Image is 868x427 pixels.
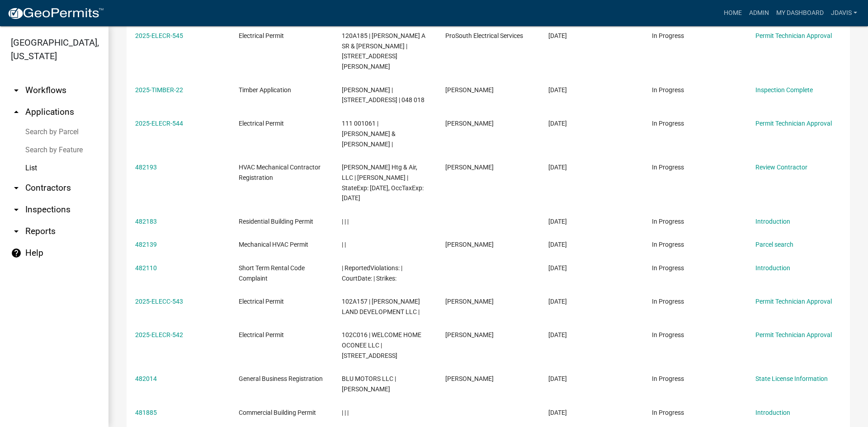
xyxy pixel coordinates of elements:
[342,298,420,315] span: 102A157 | PUTNAM LAND DEVELOPMENT LLC |
[11,204,22,215] i: arrow_drop_down
[445,375,494,382] span: Carl Mcwhorter
[445,331,494,338] span: Benjamin Chad Eldridge
[342,331,421,359] span: 102C016 | WELCOME HOME OCONEE LLC | 1140 Christian Dr
[548,32,567,39] span: 09/22/2025
[239,218,313,225] span: Residential Building Permit
[652,331,684,338] span: In Progress
[755,120,832,127] a: Permit Technician Approval
[135,331,183,338] a: 2025-ELECR-542
[652,120,684,127] span: In Progress
[827,5,861,22] a: jdavis
[548,331,567,338] span: 09/22/2025
[548,241,567,248] span: 09/22/2025
[135,86,183,94] a: 2025-TIMBER-22
[342,375,396,393] span: BLU MOTORS LLC | ANDREWS TONY
[755,241,793,248] a: Parcel search
[652,241,684,248] span: In Progress
[239,331,284,338] span: Electrical Permit
[652,218,684,225] span: In Progress
[548,409,567,416] span: 09/22/2025
[755,164,807,171] a: Review Contractor
[445,32,523,39] span: ProSouth Electrical Services
[652,264,684,272] span: In Progress
[239,298,284,305] span: Electrical Permit
[342,32,425,70] span: 120A185 | MONGELL MARK A SR & LISA C | 148 BARRINGTON HALL DR
[239,86,291,94] span: Timber Application
[652,164,684,171] span: In Progress
[135,375,157,382] a: 482014
[135,264,157,272] a: 482110
[135,120,183,127] a: 2025-ELECR-544
[135,298,183,305] a: 2025-ELECC-543
[342,86,425,104] span: Gary McElhenney | 886 CHURCH ST | 048 018
[548,298,567,305] span: 09/22/2025
[652,375,684,382] span: In Progress
[548,375,567,382] span: 09/22/2025
[239,409,316,416] span: Commercial Building Permit
[342,120,396,148] span: 111 001061 | BOLING BRADY & HALEY |
[11,85,22,96] i: arrow_drop_down
[652,409,684,416] span: In Progress
[135,241,157,248] a: 482139
[342,409,349,416] span: | | |
[548,264,567,272] span: 09/22/2025
[239,264,305,282] span: Short Term Rental Code Complaint
[135,218,157,225] a: 482183
[11,183,22,193] i: arrow_drop_down
[652,298,684,305] span: In Progress
[239,120,284,127] span: Electrical Permit
[239,32,284,39] span: Electrical Permit
[11,248,22,258] i: help
[745,5,773,22] a: Admin
[342,241,346,248] span: | |
[239,164,321,181] span: HVAC Mechanical Contractor Registration
[548,120,567,127] span: 09/22/2025
[755,264,790,272] a: Introduction
[239,241,308,248] span: Mechanical HVAC Permit
[755,218,790,225] a: Introduction
[342,264,402,282] span: | ReportedViolations: | CourtDate: | Strikes:
[11,226,22,237] i: arrow_drop_down
[135,164,157,171] a: 482193
[548,86,567,94] span: 09/22/2025
[755,32,832,39] a: Permit Technician Approval
[652,32,684,39] span: In Progress
[755,409,790,416] a: Introduction
[445,298,494,305] span: Lu Collis
[548,218,567,225] span: 09/22/2025
[135,409,157,416] a: 481885
[652,86,684,94] span: In Progress
[773,5,827,22] a: My Dashboard
[135,32,183,39] a: 2025-ELECR-545
[445,86,494,94] span: Caleb Warnock
[445,241,494,248] span: William Strickland
[755,331,832,338] a: Permit Technician Approval
[755,375,828,382] a: State License Information
[548,164,567,171] span: 09/22/2025
[11,107,22,117] i: arrow_drop_up
[342,218,349,225] span: | | |
[445,164,494,171] span: Billy Batchelor
[342,164,424,202] span: Batchelor Htg & Air, LLC | Billy Batchelor | StateExp: 12/31/2025, OccTaxExp: 12/31/2025
[755,298,832,305] a: Permit Technician Approval
[239,375,323,382] span: General Business Registration
[755,86,813,94] a: Inspection Complete
[720,5,745,22] a: Home
[445,120,494,127] span: Arthur Malcolm Hetzer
